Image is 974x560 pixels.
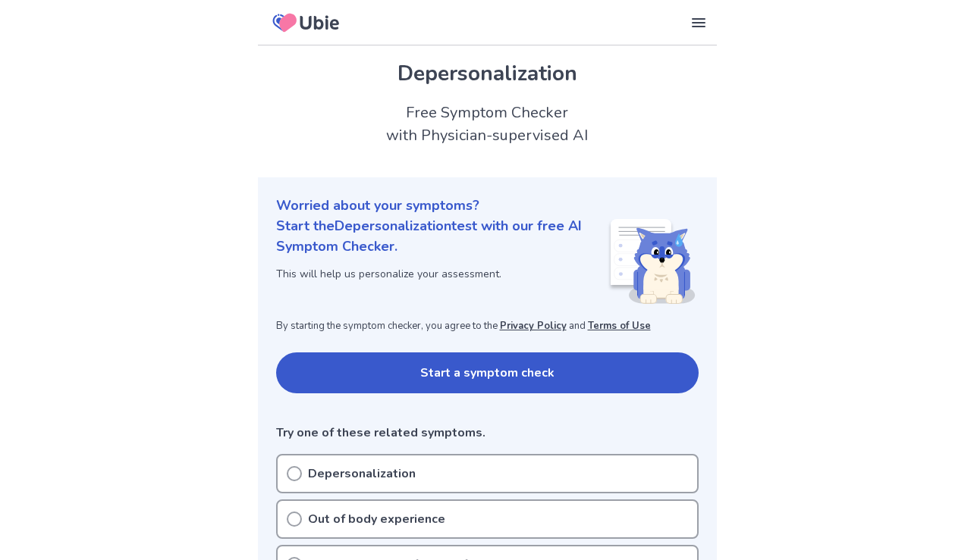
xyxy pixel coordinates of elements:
p: This will help us personalize your assessment. [276,266,608,282]
p: Depersonalization [308,465,416,483]
p: Out of body experience [308,510,445,528]
img: Shiba [608,219,696,304]
p: By starting the symptom checker, you agree to the and [276,319,699,334]
p: Start the Depersonalization test with our free AI Symptom Checker. [276,216,608,257]
h1: Depersonalization [276,58,699,89]
h2: Free Symptom Checker with Physician-supervised AI [258,102,717,147]
p: Worried about your symptoms? [276,196,699,216]
a: Terms of Use [588,319,651,333]
button: Start a symptom check [276,352,699,393]
p: Try one of these related symptoms. [276,424,699,442]
a: Privacy Policy [500,319,567,333]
